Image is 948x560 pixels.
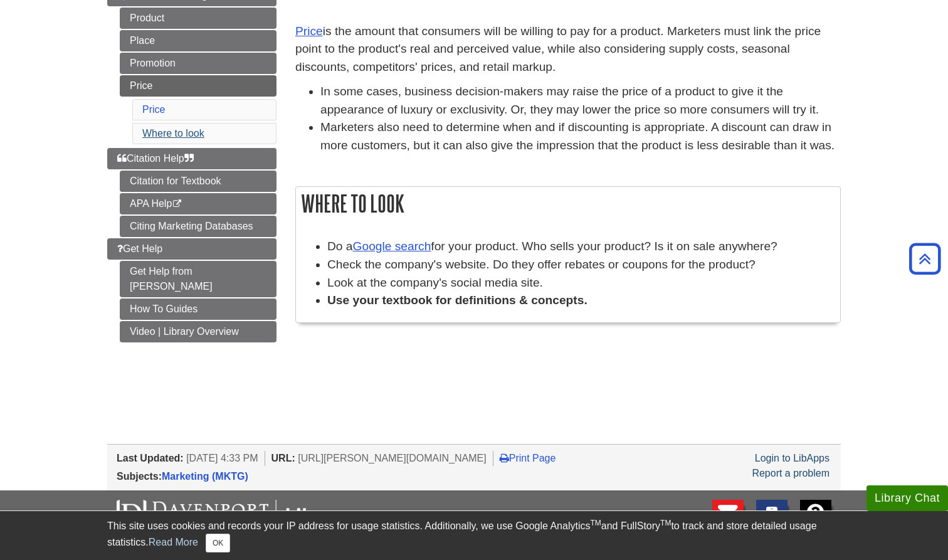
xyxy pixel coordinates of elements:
i: This link opens in a new window [172,200,182,208]
a: Get Help [107,238,276,260]
a: Marketing (MKTG) [162,471,248,482]
span: URL: [271,453,295,463]
span: [URL][PERSON_NAME][DOMAIN_NAME] [298,453,487,463]
a: Place [120,30,276,51]
a: Where to look [142,128,204,139]
a: Report a problem [752,468,829,478]
a: Price [120,75,276,97]
img: DU Libraries [117,500,355,532]
li: Do a for your product. Who sells your product? Is it on sale anywhere? [327,238,834,256]
a: Video | Library Overview [120,321,276,342]
a: Text [756,500,787,543]
button: Close [206,534,230,552]
span: [DATE] 4:33 PM [186,453,258,463]
i: Print Page [500,453,509,463]
p: is the amount that consumers will be willing to pay for a product. Marketers must link the price ... [295,23,841,77]
a: Read More [149,537,198,547]
span: Subjects: [117,471,162,482]
sup: TM [590,519,601,527]
a: Citation Help [107,148,276,169]
a: Citation for Textbook [120,171,276,192]
div: This site uses cookies and records your IP address for usage statistics. Additionally, we use Goo... [107,519,841,552]
span: Get Help [117,243,162,254]
a: How To Guides [120,298,276,320]
a: APA Help [120,193,276,214]
a: Promotion [120,53,276,74]
a: Citing Marketing Databases [120,216,276,237]
sup: TM [660,519,671,527]
a: Price [295,24,323,38]
a: Product [120,8,276,29]
button: Library Chat [866,485,948,511]
a: Login to LibApps [755,453,829,463]
span: Citation Help [117,153,194,164]
a: Back to Top [905,250,945,267]
a: Google search [353,240,431,253]
strong: Use your textbook for definitions & concepts. [327,293,587,307]
a: Price [142,104,165,115]
li: Look at the company's social media site. [327,274,834,292]
a: E-mail [712,500,744,543]
h2: Where to look [296,187,840,220]
span: Last Updated: [117,453,184,463]
a: Get Help from [PERSON_NAME] [120,261,276,297]
li: Check the company's website. Do they offer rebates or coupons for the product? [327,256,834,274]
li: Marketers also need to determine when and if discounting is appropriate. A discount can draw in m... [320,119,841,155]
li: In some cases, business decision-makers may raise the price of a product to give it the appearanc... [320,83,841,119]
a: FAQ [800,500,831,543]
a: Print Page [500,453,556,463]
